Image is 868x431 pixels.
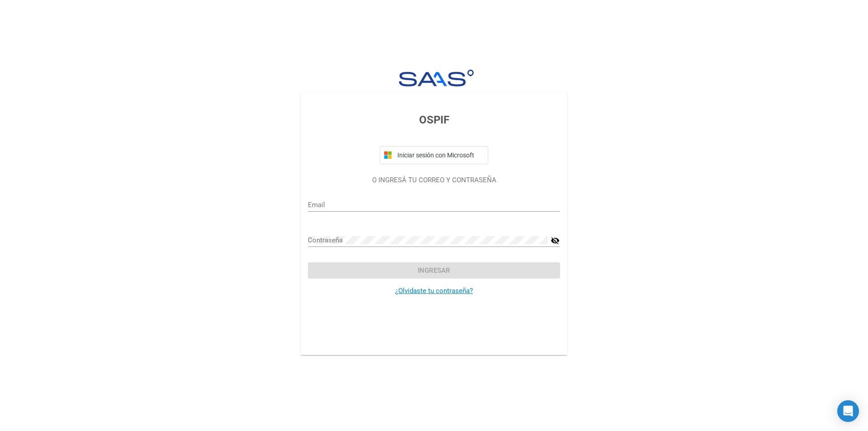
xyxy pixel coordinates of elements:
div: Open Intercom Messenger [837,400,859,422]
span: Iniciar sesión con Microsoft [396,152,484,159]
p: O INGRESÁ TU CORREO Y CONTRASEÑA [308,175,560,185]
button: Ingresar [308,262,560,279]
mat-icon: visibility_off [551,235,560,246]
h3: OSPIF [308,112,560,128]
button: Iniciar sesión con Microsoft [380,146,488,164]
span: Ingresar [418,266,450,275]
a: ¿Olvidaste tu contraseña? [395,287,473,295]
